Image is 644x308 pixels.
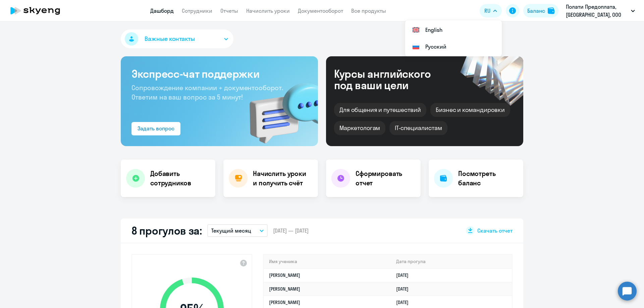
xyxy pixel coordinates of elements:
[334,121,385,135] div: Маркетологам
[527,7,545,15] div: Баланс
[131,67,307,80] h3: Экспресс-чат поддержки
[351,7,386,14] a: Все продукты
[131,224,202,237] h2: 8 прогулов за:
[334,103,426,117] div: Для общения и путешествий
[145,35,195,43] span: Важные контакты
[548,7,554,14] img: balance
[264,255,391,268] th: Имя ученика
[269,286,300,292] a: [PERSON_NAME]
[131,83,283,101] span: Сопровождение компании + документооборот. Ответим на ваш вопрос за 5 минут!
[405,20,502,56] ul: RU
[396,299,414,305] a: [DATE]
[562,3,638,19] button: Полати Предоплата, [GEOGRAPHIC_DATA], ООО
[396,272,414,278] a: [DATE]
[391,255,512,268] th: Дата прогула
[430,103,510,117] div: Бизнес и командировки
[477,227,513,234] span: Скачать отчет
[211,227,251,235] p: Текущий месяц
[273,227,309,234] span: [DATE] — [DATE]
[396,286,414,292] a: [DATE]
[523,4,558,17] button: Балансbalance
[150,7,174,14] a: Дашборд
[334,68,449,91] div: Курсы английского под ваши цели
[484,7,490,15] span: RU
[253,169,311,188] h4: Начислить уроки и получить счёт
[480,4,502,17] button: RU
[131,122,180,135] button: Задать вопрос
[458,169,518,188] h4: Посмотреть баланс
[138,124,174,132] div: Задать вопрос
[566,3,628,19] p: Полати Предоплата, [GEOGRAPHIC_DATA], ООО
[298,7,343,14] a: Документооборот
[269,272,300,278] a: [PERSON_NAME]
[389,121,447,135] div: IT-специалистам
[121,29,233,48] button: Важные контакты
[150,169,210,188] h4: Добавить сотрудников
[220,7,238,14] a: Отчеты
[356,169,415,188] h4: Сформировать отчет
[246,7,290,14] a: Начислить уроки
[240,71,318,146] img: bg-img
[207,224,268,237] button: Текущий месяц
[412,43,420,51] img: Русский
[269,299,300,305] a: [PERSON_NAME]
[412,26,420,34] img: English
[182,7,212,14] a: Сотрудники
